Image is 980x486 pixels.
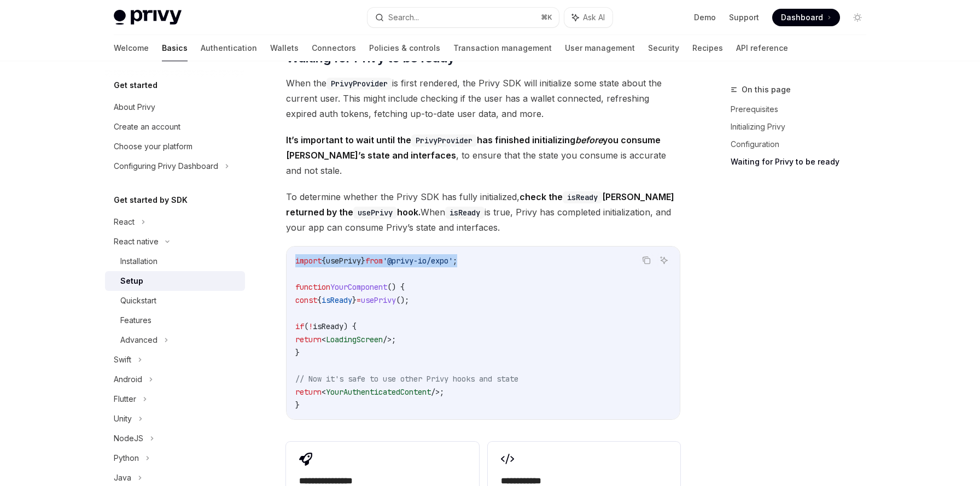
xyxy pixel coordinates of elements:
[114,452,139,465] div: Python
[105,117,245,137] a: Create an account
[639,253,654,267] button: Copy the contents from the code block
[105,271,245,291] a: Setup
[387,282,405,292] span: () {
[114,140,192,153] div: Choose your platform
[201,35,257,61] a: Authentication
[114,353,131,366] div: Swift
[114,194,188,207] h5: Get started by SDK
[114,412,132,425] div: Unity
[120,333,157,347] div: Advanced
[114,10,182,25] img: light logo
[286,75,680,121] span: When the is first rendered, the Privy SDK will initialize some state about the current user. This...
[270,35,299,61] a: Wallets
[361,295,396,305] span: usePrivy
[295,295,317,305] span: const
[357,295,361,305] span: =
[326,335,383,344] span: LoadingScreen
[308,321,313,331] span: !
[312,35,356,61] a: Connectors
[295,321,304,331] span: if
[114,235,159,248] div: React native
[352,295,357,305] span: }
[731,101,875,118] a: Prerequisites
[304,321,308,331] span: (
[322,256,326,266] span: {
[772,9,840,26] a: Dashboard
[692,35,723,61] a: Recipes
[564,8,612,27] button: Ask AI
[326,387,431,397] span: YourAuthenticatedContent
[849,9,866,26] button: Toggle dark mode
[114,120,180,133] div: Create an account
[781,12,823,23] span: Dashboard
[694,12,716,23] a: Demo
[330,282,387,292] span: YourComponent
[120,314,151,327] div: Features
[114,432,143,445] div: NodeJS
[286,132,680,178] span: , to ensure that the state you consume is accurate and not stale.
[322,387,326,397] span: <
[365,256,383,266] span: from
[105,291,245,311] a: Quickstart
[565,35,635,61] a: User management
[411,134,477,147] code: PrivyProvider
[313,321,343,331] span: isReady
[114,35,149,61] a: Welcome
[105,311,245,330] a: Features
[731,153,875,171] a: Waiting for Privy to be ready
[541,13,552,22] span: ⌘ K
[295,400,300,410] span: }
[322,295,352,305] span: isReady
[657,253,671,267] button: Ask AI
[120,274,143,288] div: Setup
[431,387,440,397] span: />
[295,282,330,292] span: function
[295,256,322,266] span: import
[105,137,245,156] a: Choose your platform
[445,207,485,219] code: isReady
[729,12,759,23] a: Support
[326,78,392,90] code: PrivyProvider
[388,11,419,24] div: Search...
[114,471,131,484] div: Java
[120,294,156,307] div: Quickstart
[369,35,440,61] a: Policies & controls
[343,321,357,331] span: ) {
[648,35,679,61] a: Security
[383,256,453,266] span: '@privy-io/expo'
[392,335,396,344] span: ;
[286,134,661,161] strong: It’s important to wait until the has finished initializing you consume [PERSON_NAME]’s state and ...
[353,207,397,219] code: usePrivy
[383,335,392,344] span: />
[114,393,136,406] div: Flutter
[114,79,157,92] h5: Get started
[583,12,605,23] span: Ask AI
[742,83,791,96] span: On this page
[114,215,135,229] div: React
[105,97,245,117] a: About Privy
[575,134,603,145] em: before
[563,191,602,203] code: isReady
[105,251,245,271] a: Installation
[731,136,875,153] a: Configuration
[736,35,788,61] a: API reference
[162,35,188,61] a: Basics
[361,256,365,266] span: }
[114,160,218,173] div: Configuring Privy Dashboard
[396,295,409,305] span: ();
[453,35,552,61] a: Transaction management
[120,255,157,268] div: Installation
[114,373,142,386] div: Android
[286,189,680,235] span: To determine whether the Privy SDK has fully initialized, When is true, Privy has completed initi...
[322,335,326,344] span: <
[440,387,444,397] span: ;
[731,118,875,136] a: Initializing Privy
[453,256,457,266] span: ;
[295,387,322,397] span: return
[326,256,361,266] span: usePrivy
[295,335,322,344] span: return
[295,348,300,358] span: }
[317,295,322,305] span: {
[295,374,518,384] span: // Now it's safe to use other Privy hooks and state
[114,101,155,114] div: About Privy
